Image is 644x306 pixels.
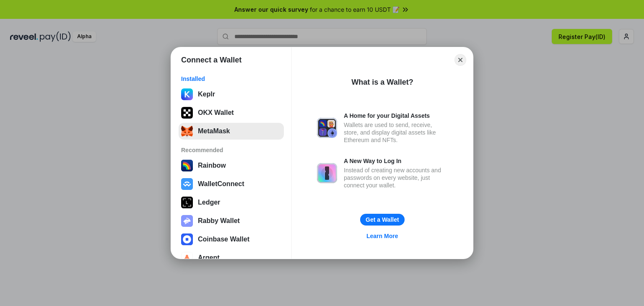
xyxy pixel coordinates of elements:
div: Keplr [198,91,215,98]
div: Rainbow [198,162,226,169]
div: Wallets are used to send, receive, store, and display digital assets like Ethereum and NFTs. [344,121,448,144]
img: svg+xml,%3Csvg%20width%3D%2228%22%20height%3D%2228%22%20viewBox%3D%220%200%2028%2028%22%20fill%3D... [181,178,193,190]
button: OKX Wallet [179,104,284,121]
button: Argent [179,249,284,266]
button: Keplr [179,86,284,103]
img: svg+xml,%3Csvg%20width%3D%2228%22%20height%3D%2228%22%20viewBox%3D%220%200%2028%2028%22%20fill%3D... [181,233,193,245]
h1: Connect a Wallet [181,55,241,65]
div: A Home for your Digital Assets [344,112,448,119]
img: svg+xml,%3Csvg%20width%3D%2228%22%20height%3D%2228%22%20viewBox%3D%220%200%2028%2028%22%20fill%3D... [181,252,193,264]
div: Ledger [198,199,220,206]
div: Installed [181,75,281,83]
div: Instead of creating new accounts and passwords on every website, just connect your wallet. [344,166,448,189]
img: svg+xml,%3Csvg%20xmlns%3D%22http%3A%2F%2Fwww.w3.org%2F2000%2Fsvg%22%20width%3D%2228%22%20height%3... [181,197,193,208]
div: Learn More [366,232,398,240]
img: svg+xml,%3Csvg%20xmlns%3D%22http%3A%2F%2Fwww.w3.org%2F2000%2Fsvg%22%20fill%3D%22none%22%20viewBox... [181,215,193,227]
div: OKX Wallet [198,109,234,117]
div: Recommended [181,146,281,154]
div: Coinbase Wallet [198,236,249,243]
div: Get a Wallet [366,216,399,223]
div: MetaMask [198,127,230,135]
a: Learn More [361,231,403,241]
img: svg+xml,%3Csvg%20xmlns%3D%22http%3A%2F%2Fwww.w3.org%2F2000%2Fsvg%22%20fill%3D%22none%22%20viewBox... [317,118,337,138]
button: Ledger [179,194,284,211]
img: svg+xml,%3Csvg%20width%3D%22120%22%20height%3D%22120%22%20viewBox%3D%220%200%20120%20120%22%20fil... [181,160,193,171]
button: Get a Wallet [360,214,405,226]
div: Argent [198,254,220,262]
button: Close [454,54,466,66]
button: WalletConnect [179,176,284,192]
div: Rabby Wallet [198,217,240,225]
img: 5VZ71FV6L7PA3gg3tXrdQ+DgLhC+75Wq3no69P3MC0NFQpx2lL04Ql9gHK1bRDjsSBIvScBnDTk1WrlGIZBorIDEYJj+rhdgn... [181,107,193,119]
img: svg+xml,%3Csvg%20xmlns%3D%22http%3A%2F%2Fwww.w3.org%2F2000%2Fsvg%22%20fill%3D%22none%22%20viewBox... [317,163,337,183]
div: What is a Wallet? [351,77,413,87]
div: A New Way to Log In [344,157,448,165]
button: Coinbase Wallet [179,231,284,248]
img: svg+xml;base64,PHN2ZyB3aWR0aD0iMzUiIGhlaWdodD0iMzQiIHZpZXdCb3g9IjAgMCAzNSAzNCIgZmlsbD0ibm9uZSIgeG... [181,125,193,137]
button: Rabby Wallet [179,213,284,229]
button: Rainbow [179,157,284,174]
div: WalletConnect [198,180,244,188]
img: ByMCUfJCc2WaAAAAAElFTkSuQmCC [181,88,193,100]
button: MetaMask [179,123,284,140]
